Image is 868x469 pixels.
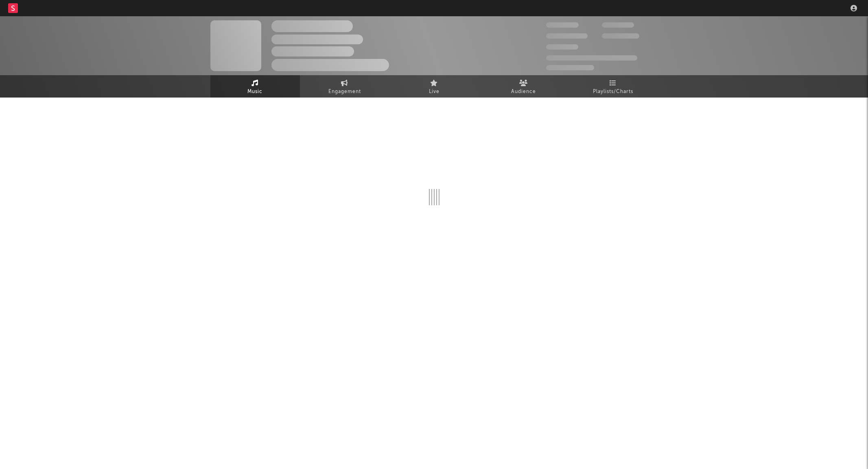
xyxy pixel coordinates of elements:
span: Jump Score: 85.0 [546,65,594,70]
span: Playlists/Charts [593,87,633,97]
span: 1,000,000 [602,33,639,39]
span: Music [247,87,262,97]
span: 100,000 [546,44,578,50]
span: Engagement [328,87,361,97]
a: Audience [479,75,568,98]
span: 50,000,000 Monthly Listeners [546,55,637,61]
a: Playlists/Charts [568,75,658,98]
span: Audience [511,87,536,97]
a: Engagement [300,75,389,98]
span: 100,000 [602,22,634,28]
span: 300,000 [546,22,579,28]
a: Music [210,75,300,98]
span: Live [429,87,439,97]
a: Live [389,75,479,98]
span: 50,000,000 [546,33,588,39]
